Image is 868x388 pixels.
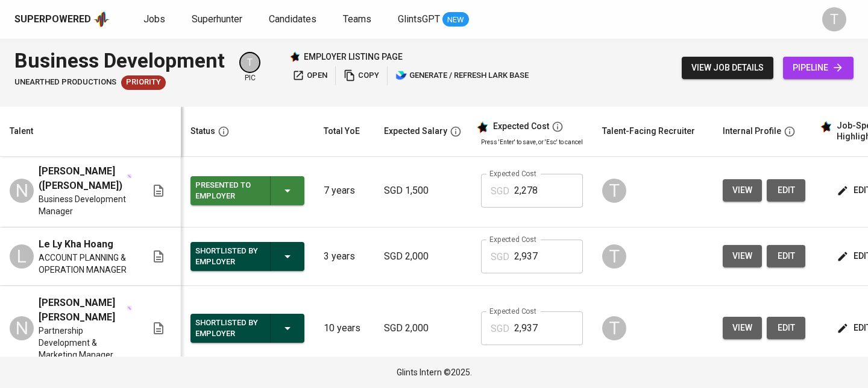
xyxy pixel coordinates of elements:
div: Shortlisted by Employer [195,243,260,270]
img: magic_wand.svg [127,305,132,311]
button: view [723,317,762,339]
span: view [732,183,752,198]
div: Business Development [14,46,225,75]
button: edit [767,245,805,267]
img: glints_star.svg [820,121,832,133]
div: L [10,244,34,269]
div: T [822,7,846,31]
a: Candidates [269,12,319,27]
div: Superpowered [14,13,91,27]
button: edit [767,179,805,202]
a: Superhunter [192,12,245,27]
span: edit [776,249,796,264]
span: Priority [121,77,166,88]
button: Shortlisted by Employer [190,314,304,343]
p: employer listing page [304,51,403,63]
span: view [732,320,752,336]
img: glints_star.svg [476,121,488,133]
button: lark generate / refresh lark base [392,66,532,85]
span: Business Development Manager [39,193,132,217]
img: app logo [93,10,110,28]
a: Jobs [143,12,168,27]
span: Teams [343,13,371,25]
span: generate / refresh lark base [395,69,529,83]
div: Talent-Facing Recruiter [602,124,695,139]
span: Partnership Development & Marketing Manager [39,325,132,361]
span: Superhunter [192,13,242,25]
a: Superpoweredapp logo [14,10,110,28]
div: pic [239,52,260,83]
p: SGD 1,500 [384,183,462,198]
div: Shortlisted by Employer [195,315,260,342]
div: T [602,179,626,203]
button: copy [341,66,382,85]
div: T [239,52,260,73]
span: open [292,69,327,83]
span: Jobs [143,13,165,25]
div: T [602,244,626,269]
div: Presented to Employer [195,177,260,204]
span: NEW [442,14,469,26]
div: Status [190,124,215,139]
p: SGD 2,000 [384,249,462,264]
div: New Job received from Demand Team [121,75,166,90]
p: SGD [491,250,509,264]
div: Internal Profile [723,124,781,139]
button: view [723,245,762,267]
img: magic_wand.svg [127,174,132,179]
img: Glints Star [289,51,300,62]
img: lark [395,69,407,81]
span: view [732,249,752,264]
div: Total YoE [324,124,360,139]
a: GlintsGPT NEW [398,12,469,27]
span: [PERSON_NAME] [PERSON_NAME] [39,296,125,325]
button: view job details [682,57,773,79]
div: Expected Cost [493,121,549,132]
span: [PERSON_NAME] ([PERSON_NAME]) [39,164,125,193]
div: Talent [10,124,33,139]
p: SGD 2,000 [384,321,462,336]
span: GlintsGPT [398,13,440,25]
button: Presented to Employer [190,176,304,205]
span: pipeline [793,60,844,75]
span: Unearthed Productions [14,77,116,88]
span: edit [776,183,796,198]
p: 3 years [324,249,365,264]
span: edit [776,320,796,336]
span: copy [344,69,379,83]
p: 7 years [324,183,365,198]
button: view [723,179,762,202]
div: Expected Salary [384,124,447,139]
button: open [289,66,330,85]
button: edit [767,317,805,339]
p: Press 'Enter' to save, or 'Esc' to cancel [481,138,583,147]
span: view job details [691,60,764,75]
a: pipeline [783,57,854,79]
p: SGD [491,322,509,336]
div: N [10,316,34,340]
div: T [602,316,626,340]
span: Le Ly Kha Hoang [39,237,113,252]
p: SGD [491,184,509,199]
p: 10 years [324,321,365,336]
a: Teams [343,12,374,27]
div: N [10,179,34,203]
span: ACCOUNT PLANNING & OPERATION MANAGER [39,252,132,276]
button: Shortlisted by Employer [190,242,304,271]
span: Candidates [269,13,316,25]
